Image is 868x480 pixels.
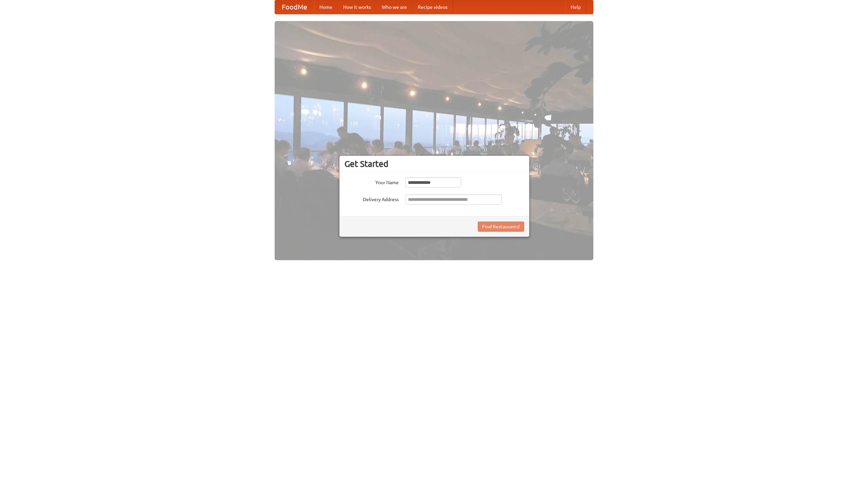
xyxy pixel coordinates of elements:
a: Home [314,0,338,14]
a: Who we are [376,0,412,14]
button: Find Restaurants! [478,222,524,232]
label: Delivery Address [344,194,399,203]
a: FoodMe [275,0,314,14]
a: Help [565,0,586,14]
a: Recipe videos [412,0,453,14]
label: Your Name [344,177,399,186]
h3: Get Started [344,159,524,169]
a: How it works [338,0,376,14]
